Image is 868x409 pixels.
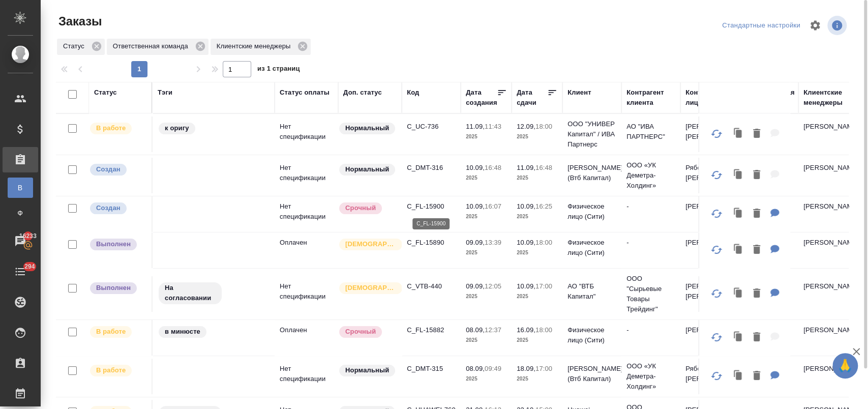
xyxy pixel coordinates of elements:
div: Выставляется автоматически, если на указанный объем услуг необходимо больше времени в стандартном... [338,201,397,215]
div: Статус по умолчанию для стандартных заказов [338,163,397,177]
p: Срочный [345,327,376,337]
p: 18:00 [535,123,552,130]
p: - [626,238,675,248]
p: Нормальный [345,123,389,133]
td: [PERSON_NAME] [798,116,857,152]
button: Обновить [704,364,729,388]
div: Выставляется автоматически при создании заказа [89,163,146,177]
div: Контрагент клиента [626,87,675,108]
p: - [626,201,675,212]
button: Обновить [704,325,729,349]
td: Нет спецификации [275,276,338,312]
button: Удалить [748,165,765,186]
p: 2025 [466,212,506,222]
div: Выставляется автоматически для первых 3 заказов нового контактного лица. Особое внимание [338,238,397,251]
p: 08.09, [466,365,485,372]
p: 11.09, [466,123,485,130]
div: Дата сдачи [517,87,547,108]
p: 11:43 [485,123,501,130]
span: 🙏 [836,355,854,376]
button: Для КМ: разверстать то, что на перевод. на редактуру можно с листа из папки на перевод переводим ... [765,366,785,387]
td: Нет спецификации [275,196,338,232]
p: C_VTB-440 [407,281,456,291]
div: в минюсте [158,325,270,339]
p: 2025 [517,374,557,384]
p: 10.09, [466,164,485,171]
p: 18:00 [535,239,552,246]
p: 16:48 [535,164,552,171]
button: Обновить [704,281,729,306]
button: Удалить [748,203,765,224]
p: 16:48 [485,164,501,171]
button: Клонировать [729,165,748,186]
p: в минюсте [165,327,200,337]
button: Для КМ: от КВ: рус-англ с НЗ [765,203,785,224]
p: 18.09, [517,365,535,372]
div: Клиент [567,87,591,98]
button: Клонировать [729,240,748,260]
p: 12.09, [517,123,535,130]
p: 16:25 [535,202,552,210]
p: к оригу [165,123,189,133]
td: [PERSON_NAME] [PERSON_NAME] [680,276,739,312]
div: Тэги [158,87,172,98]
p: C_DMT-315 [407,364,456,374]
a: 16233 [3,228,38,254]
p: 16.09, [517,326,535,334]
p: 10.09, [517,239,535,246]
p: C_FL-15890 [407,238,456,248]
td: Нет спецификации [275,116,338,152]
div: Клиентские менеджеры [803,87,852,108]
p: 2025 [466,173,506,183]
span: 16233 [13,231,43,241]
div: Доп. статус [343,87,382,98]
p: В работе [96,365,126,375]
p: [PERSON_NAME] (Втб Капитал) [567,163,616,183]
div: Статус по умолчанию для стандартных заказов [338,122,397,135]
p: Выполнен [96,239,131,249]
td: Нет спецификации [275,359,338,394]
p: 2025 [517,248,557,258]
div: Выставляется автоматически, если на указанный объем услуг необходимо больше времени в стандартном... [338,325,397,339]
p: 09.09, [466,282,485,290]
p: 2025 [466,374,506,384]
div: Выставляет ПМ после сдачи и проведения начислений. Последний этап для ПМа [89,281,146,295]
p: 12:37 [485,326,501,334]
p: 2025 [466,248,506,258]
td: [PERSON_NAME] [798,320,857,356]
button: Обновить [704,201,729,226]
button: Клонировать [729,327,748,348]
td: Оплачен [275,232,338,268]
p: Физическое лицо (Сити) [567,201,616,222]
p: 11.09, [517,164,535,171]
span: Настроить таблицу [803,13,827,38]
p: 16:07 [485,202,501,210]
button: Клонировать [729,203,748,224]
a: Ф [8,203,33,223]
div: Статус оплаты [280,87,330,98]
p: C_DMT-316 [407,163,456,173]
td: [PERSON_NAME] [798,158,857,193]
button: Удалить [748,240,765,260]
p: ООО "УНИВЕР Капитал" / ИВА Партнерс [567,119,616,150]
p: Физическое лицо (Сити) [567,325,616,345]
p: Выполнен [96,283,131,293]
div: Выставляется автоматически при создании заказа [89,201,146,215]
td: [PERSON_NAME] [680,232,739,268]
td: Нет спецификации [275,158,338,193]
span: Ф [13,208,28,218]
div: Выставляет ПМ после принятия заказа от КМа [89,325,146,339]
div: Контактное лицо [685,87,734,108]
p: 2025 [517,291,557,302]
p: [DEMOGRAPHIC_DATA] [345,239,396,249]
p: Создан [96,203,121,213]
p: ООО "Сырьевые Товары Трейдинг" [626,274,675,314]
td: [PERSON_NAME] [798,196,857,232]
p: 17:00 [535,282,552,290]
p: 2025 [466,335,506,345]
p: 12:05 [485,282,501,290]
div: Выставляется автоматически для первых 3 заказов нового контактного лица. Особое внимание [338,281,397,295]
p: 18:00 [535,326,552,334]
p: 2025 [517,212,557,222]
p: 09:49 [485,365,501,372]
